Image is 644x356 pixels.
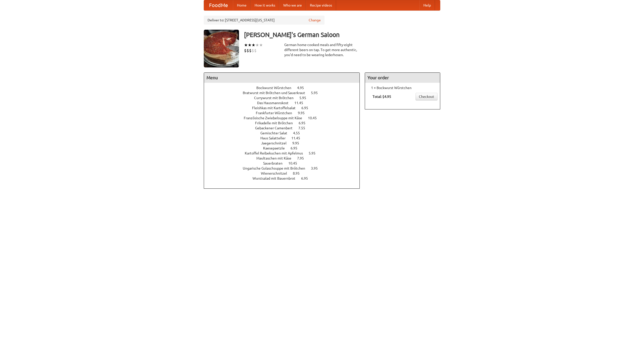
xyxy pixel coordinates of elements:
span: Currywurst mit Brötchen [254,96,299,100]
li: ★ [252,42,255,48]
img: angular.jpg [204,30,239,67]
li: 1 × Bockwurst Würstchen [368,85,437,90]
span: 6.95 [299,121,310,125]
span: 3.95 [311,166,323,170]
li: ★ [259,42,263,48]
span: Frankfurter Würstchen [256,111,297,115]
span: 6.95 [291,146,302,150]
h4: Menu [204,73,359,83]
span: Wienerschnitzel [261,171,292,175]
li: $ [244,48,247,53]
a: Bratwurst mit Brötchen und Sauerkraut 5.95 [243,91,327,95]
a: FoodMe [204,0,233,10]
a: Fleishkas mit Kartoffelsalat 6.95 [252,106,317,110]
span: Ungarische Gulaschsuppe mit Brötchen [243,166,310,170]
span: Maultaschen mit Käse [256,156,296,160]
span: 11.45 [294,101,308,105]
a: Who we are [279,0,306,10]
span: 11.45 [291,136,305,140]
span: 4.95 [297,86,309,90]
a: Frankfurter Würstchen 9.95 [256,111,314,115]
span: 8.95 [293,171,305,175]
h3: [PERSON_NAME]'s German Saloon [244,30,440,40]
a: Kartoffel Reibekuchen mit Apfelmus 5.95 [245,151,325,155]
a: Home [233,0,251,10]
span: 6.95 [301,176,313,180]
li: ★ [244,42,248,48]
li: ★ [255,42,259,48]
a: Bockwurst Würstchen 4.95 [256,86,313,90]
span: Kartoffel Reibekuchen mit Apfelmus [245,151,308,155]
b: Total: $4.95 [373,95,391,99]
span: Gemischter Salat [260,131,292,135]
span: Sauerbraten [263,161,288,165]
span: Haus Salatteller [260,136,291,140]
a: Wurstsalad mit Bauernbrot 6.95 [253,176,317,180]
div: Deliver to: [STREET_ADDRESS][US_STATE] [204,16,325,25]
a: Jaegerschnitzel 9.95 [261,141,308,145]
span: 9.95 [292,141,304,145]
span: Bratwurst mit Brötchen und Sauerkraut [243,91,310,95]
a: Haus Salatteller 11.45 [260,136,309,140]
span: 7.55 [298,126,310,130]
a: Ungarische Gulaschsuppe mit Brötchen 3.95 [243,166,327,170]
a: Kaesepaetzle 6.95 [263,146,307,150]
span: 9.95 [298,111,310,115]
span: 5.95 [299,96,311,100]
li: $ [247,48,249,53]
span: Das Hausmannskost [257,101,294,105]
span: 7.95 [297,156,309,160]
span: Gebackener Camenbert [255,126,298,130]
a: How it works [251,0,279,10]
a: Sauerbraten 10.45 [263,161,306,165]
span: Jaegerschnitzel [261,141,292,145]
span: Wurstsalad mit Bauernbrot [253,176,300,180]
span: Frikadelle mit Brötchen [255,121,298,125]
li: $ [254,48,257,53]
a: Change [309,18,321,23]
span: 4.55 [293,131,305,135]
a: Gebackener Camenbert 7.55 [255,126,314,130]
a: Currywurst mit Brötchen 5.95 [254,96,315,100]
a: Checkout [416,93,437,100]
a: Wienerschnitzel 8.95 [261,171,309,175]
a: Französische Zwiebelsuppe mit Käse 10.45 [244,116,326,120]
span: 10.45 [308,116,322,120]
li: $ [249,48,252,53]
span: 5.95 [311,91,323,95]
span: 6.95 [301,106,313,110]
span: Französische Zwiebelsuppe mit Käse [244,116,307,120]
li: $ [252,48,254,53]
span: Kaesepaetzle [263,146,290,150]
a: Help [419,0,435,10]
span: 5.95 [309,151,320,155]
span: Bockwurst Würstchen [256,86,296,90]
a: Maultaschen mit Käse 7.95 [256,156,313,160]
a: Das Hausmannskost 11.45 [257,101,312,105]
a: Recipe videos [306,0,336,10]
div: German home-cooked meals and fifty-eight different beers on tap. To get more authentic, you'd nee... [284,42,360,57]
a: Gemischter Salat 4.55 [260,131,309,135]
span: 10.45 [288,161,302,165]
li: ★ [248,42,252,48]
h4: Your order [365,73,440,83]
span: Fleishkas mit Kartoffelsalat [252,106,301,110]
a: Frikadelle mit Brötchen 6.95 [255,121,315,125]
